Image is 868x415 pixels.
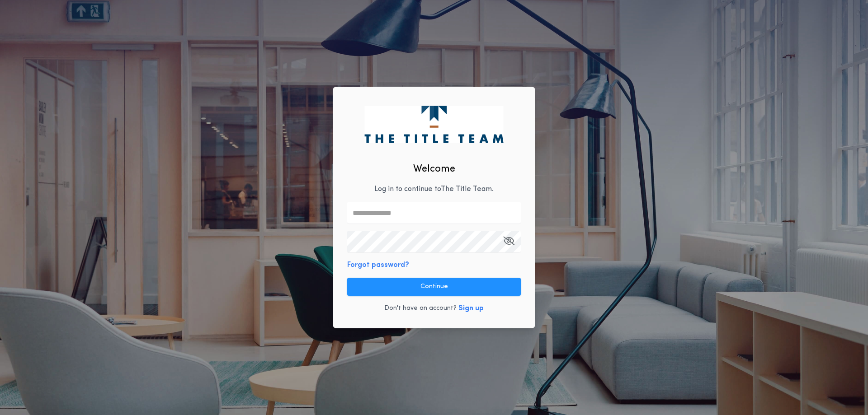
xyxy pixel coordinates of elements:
[347,260,409,270] button: Forgot password?
[374,184,494,195] p: Log in to continue to The Title Team .
[384,304,457,313] p: Don't have an account?
[364,106,503,143] img: logo
[458,303,484,314] button: Sign up
[413,162,455,177] h2: Welcome
[347,278,521,296] button: Continue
